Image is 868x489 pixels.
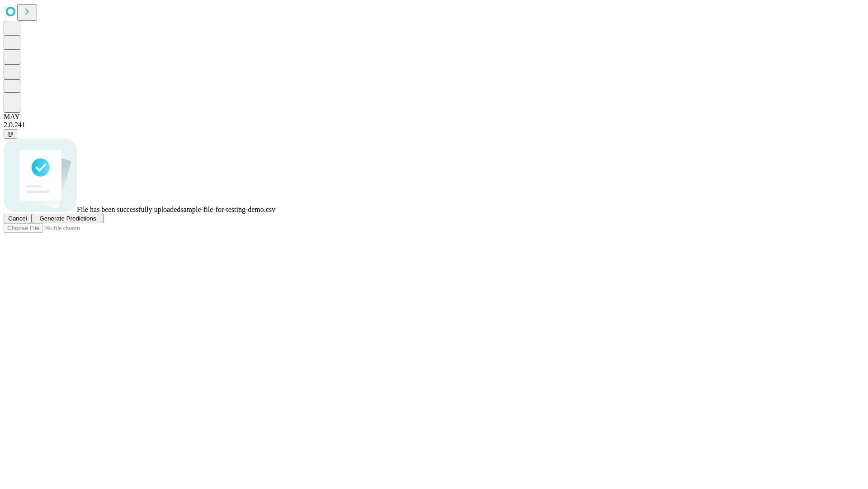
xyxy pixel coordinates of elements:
button: @ [4,129,17,139]
button: Cancel [4,214,32,223]
span: Generate Predictions [39,215,96,222]
div: 2.0.241 [4,121,864,129]
span: @ [7,130,14,137]
div: MAY [4,113,864,121]
span: Cancel [8,215,27,222]
span: sample-file-for-testing-demo.csv [180,206,275,213]
span: File has been successfully uploaded [77,206,180,213]
button: Generate Predictions [32,214,104,223]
